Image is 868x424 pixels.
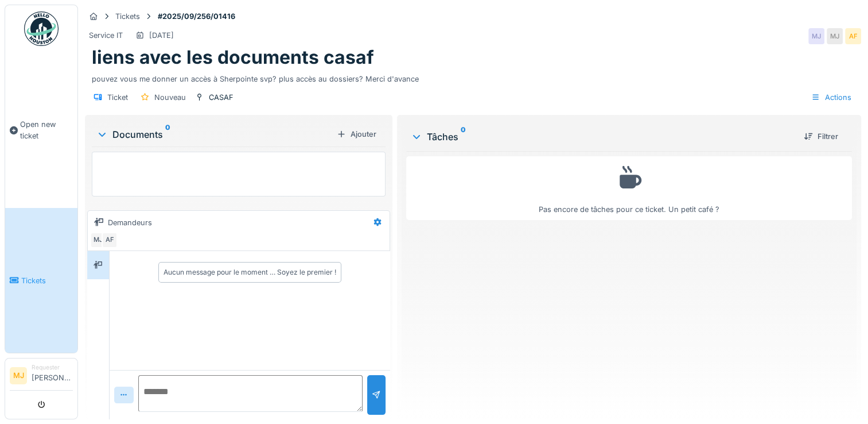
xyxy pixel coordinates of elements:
img: Badge_color-CXgf-gQk.svg [24,11,59,46]
a: Open new ticket [5,52,77,208]
h1: liens avec les documents casaf [92,47,374,68]
div: AF [102,232,118,248]
li: [PERSON_NAME] [32,363,73,388]
div: Ticket [107,92,128,103]
li: MJ [10,367,27,384]
div: Tickets [115,11,140,22]
div: AF [845,28,861,44]
div: CASAF [209,92,233,103]
div: Filtrer [799,129,843,144]
sup: 0 [165,128,170,141]
div: Documents [96,128,332,141]
div: Requester [32,363,73,372]
div: Aucun message pour le moment … Soyez le premier ! [164,267,336,277]
span: Open new ticket [20,119,73,141]
div: Service IT [89,30,123,41]
div: Demandeurs [108,217,152,228]
sup: 0 [461,130,466,144]
div: MJ [90,232,106,248]
div: Pas encore de tâches pour ce ticket. Un petit café ? [414,161,844,215]
a: Tickets [5,208,77,353]
div: [DATE] [149,30,174,41]
a: MJ Requester[PERSON_NAME] [10,363,73,391]
div: Nouveau [154,92,186,103]
div: MJ [827,28,843,44]
span: Tickets [21,275,73,286]
div: MJ [808,28,824,44]
div: pouvez vous me donner un accès à Sherpointe svp? plus accès au dossiers? Merci d'avance [92,69,854,84]
div: Tâches [411,130,795,144]
strong: #2025/09/256/01416 [153,11,240,22]
div: Ajouter [332,126,381,142]
div: Actions [806,89,857,106]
